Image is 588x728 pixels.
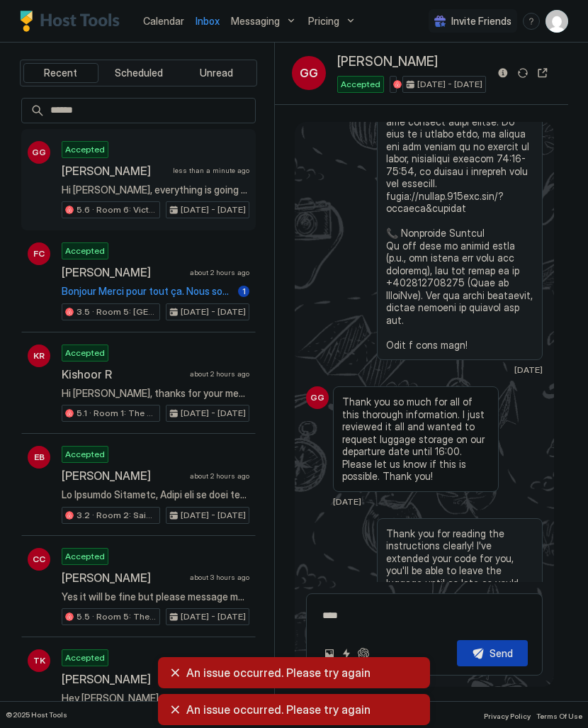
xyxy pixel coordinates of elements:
button: Reservation information [494,65,511,82]
span: [PERSON_NAME] [62,571,184,585]
a: Calendar [143,13,184,28]
span: about 2 hours ago [190,471,249,481]
span: Thank you so much for all of this thorough information. I just reviewed it all and wanted to requ... [342,396,490,483]
span: An issue occurred. Please try again [186,702,419,717]
button: Open reservation [534,65,551,82]
span: 5.5 · Room 5: The BFI | [GEOGRAPHIC_DATA] [77,610,157,623]
span: EB [34,451,45,464]
div: Send [490,646,513,661]
span: [DATE] - [DATE] [181,306,246,318]
span: about 2 hours ago [190,268,249,277]
span: Messaging [231,15,280,28]
button: Upload image [321,645,338,662]
span: Inbox [196,15,220,27]
span: [DATE] - [DATE] [181,203,246,216]
span: less than a minute ago [173,166,249,175]
span: GG [32,146,46,159]
span: Kishoor R [62,367,184,381]
span: GG [300,65,318,82]
button: Scheduled [101,63,176,83]
span: Hi [PERSON_NAME], everything is going very well so far! Would you be able to log us into Netflix ... [62,184,249,196]
span: Accepted [65,550,105,563]
span: Pricing [308,15,339,28]
span: Recent [44,67,77,79]
button: Quick reply [338,645,355,662]
span: [DATE] - [DATE] [181,509,246,522]
span: FC [33,247,45,260]
span: 3.5 · Room 5: [GEOGRAPHIC_DATA] | [GEOGRAPHIC_DATA] [77,306,157,318]
span: [PERSON_NAME] [337,54,438,70]
span: Unread [200,67,233,79]
span: 5.6 · Room 6: Victoria Line | Loft room | [GEOGRAPHIC_DATA] [77,203,157,216]
span: Lo Ipsumdo Sitametc, Adipi eli se doei tem inci utlabor! Et'do magnaal en admi ven qu Nostru. Ex ... [62,488,249,501]
span: Calendar [143,15,184,27]
span: 3.2 · Room 2: Sainsbury's | Ground Floor | [GEOGRAPHIC_DATA] [77,509,157,522]
a: Host Tools Logo [20,11,126,32]
span: [DATE] - [DATE] [417,78,482,91]
span: 5.1 · Room 1: The Sixties | Ground floor | [GEOGRAPHIC_DATA] [77,407,157,420]
span: Accepted [65,347,105,359]
a: Inbox [196,13,220,28]
span: CC [33,553,45,566]
span: [PERSON_NAME] [62,164,167,178]
span: Scheduled [115,67,163,79]
span: KR [33,349,45,362]
div: menu [523,13,540,30]
span: [DATE] - [DATE] [181,610,246,623]
span: GG [310,391,324,404]
span: Accepted [65,651,105,664]
input: Input Field [45,99,255,123]
button: Unread [179,63,254,83]
span: [PERSON_NAME] [62,265,184,279]
div: tab-group [20,60,257,86]
span: Yes it will be fine but please message me again a day before your checkin so I can extend your co... [62,590,249,603]
span: about 2 hours ago [190,369,249,379]
span: Accepted [65,245,105,257]
button: Send [457,640,528,666]
span: Thank you for reading the instructions clearly! I've extended your code for you, you'll be able t... [386,527,533,602]
span: [DATE] - [DATE] [181,407,246,420]
span: Hi [PERSON_NAME], thanks for your message. I'm afraid use of the bathroom won't be possible, but ... [62,387,249,400]
span: Accepted [65,143,105,156]
span: [DATE] [333,496,361,507]
span: [PERSON_NAME] [62,469,184,483]
span: Accepted [65,448,105,461]
span: [DATE] [514,364,543,375]
span: 1 [242,286,246,296]
button: Sync reservation [514,65,531,82]
div: User profile [545,10,568,33]
span: Accepted [341,78,380,91]
span: Invite Friends [451,15,511,28]
span: Bonjour Merci pour tout ça. Nous sommes en chemin et arriverons vers 19h probablement. Très bonne... [62,285,232,298]
span: about 3 hours ago [190,573,249,582]
button: Recent [23,63,98,83]
button: ChatGPT Auto Reply [355,645,372,662]
span: An issue occurred. Please try again [186,666,419,680]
